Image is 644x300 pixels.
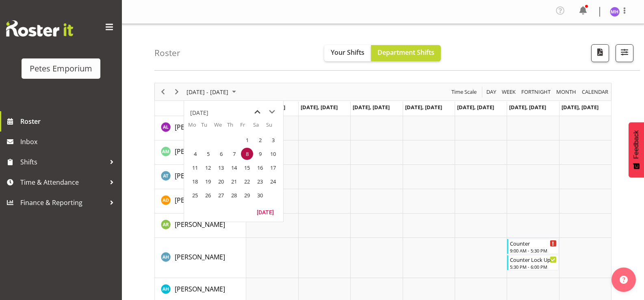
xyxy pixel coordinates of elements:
span: Friday, September 1, 2023 [241,134,253,146]
td: Anica Roelofsz resource [155,214,246,238]
span: Saturday, September 2, 2023 [254,134,266,146]
span: Sunday, September 10, 2023 [267,148,279,160]
span: [DATE] - [DATE] [186,87,229,97]
span: Thursday, September 7, 2023 [228,148,240,160]
th: Th [227,121,240,133]
div: 5:30 PM - 6:00 PM [510,263,556,270]
span: Thursday, September 14, 2023 [228,162,240,174]
span: Sunday, September 3, 2023 [267,134,279,146]
span: Fortnight [520,87,551,97]
a: [PERSON_NAME] [175,147,225,156]
span: [DATE], [DATE] [248,104,285,111]
a: [PERSON_NAME] [175,284,225,294]
a: [PERSON_NAME] [175,122,225,132]
td: Abigail Lane resource [155,116,246,140]
span: Thursday, September 28, 2023 [228,189,240,201]
th: Su [266,121,279,133]
button: Previous [158,87,169,97]
span: Saturday, September 16, 2023 [254,162,266,174]
span: Time Scale [451,87,477,97]
span: [DATE], [DATE] [562,104,598,111]
span: Inbox [20,136,118,148]
span: Friday, September 15, 2023 [241,162,253,174]
div: Anisha Harris"s event - Counter Lock Up Begin From Saturday, September 9, 2023 at 5:30:00 PM GMT+... [507,255,558,270]
button: Feedback - Show survey [629,122,644,177]
span: Tuesday, September 12, 2023 [202,162,214,174]
button: Next [171,87,182,97]
th: We [214,121,227,133]
span: [DATE], [DATE] [405,104,442,111]
span: [DATE], [DATE] [353,104,390,111]
button: Month [581,87,610,97]
span: Saturday, September 9, 2023 [254,148,266,160]
div: Next [170,83,184,100]
span: Roster [20,115,118,127]
button: Department Shifts [371,45,441,61]
span: calendar [581,87,609,97]
span: Friday, September 29, 2023 [241,189,253,201]
td: Alex-Micheal Taniwha resource [155,165,246,189]
button: Today [252,206,279,218]
th: Sa [253,121,266,133]
a: [PERSON_NAME] [175,252,225,262]
th: Tu [201,121,214,133]
button: next month [265,105,279,119]
div: Counter Lock Up [510,255,556,263]
button: Fortnight [520,87,552,97]
span: Tuesday, September 26, 2023 [202,189,214,201]
th: Mo [188,121,201,133]
span: Shifts [20,156,106,168]
span: Month [555,87,577,97]
a: [PERSON_NAME] [175,220,225,229]
td: Amelia Denz resource [155,189,246,214]
th: Fr [240,121,253,133]
span: Tuesday, September 5, 2023 [202,148,214,160]
div: 9:00 AM - 5:30 PM [510,247,556,254]
span: Monday, September 18, 2023 [189,175,201,188]
span: [PERSON_NAME] [175,171,225,180]
button: Filter Shifts [616,44,633,62]
div: Counter [510,239,556,247]
img: mackenzie-halford4471.jpg [610,7,620,17]
span: Feedback [633,130,640,159]
span: Monday, September 25, 2023 [189,189,201,201]
button: Timeline Month [555,87,578,97]
button: previous month [250,105,265,119]
img: help-xxl-2.png [620,276,628,284]
span: [DATE], [DATE] [457,104,494,111]
button: Download a PDF of the roster according to the set date range. [591,44,609,62]
span: Saturday, September 30, 2023 [254,189,266,201]
span: Monday, September 4, 2023 [189,148,201,160]
span: [DATE], [DATE] [509,104,546,111]
span: Wednesday, September 13, 2023 [215,162,227,174]
div: Previous [156,83,170,100]
td: Anisha Harris resource [155,238,246,278]
span: Time & Attendance [20,176,106,188]
span: Finance & Reporting [20,196,106,209]
span: Friday, September 22, 2023 [241,175,253,188]
span: [PERSON_NAME] [175,147,225,156]
span: Sunday, September 17, 2023 [267,162,279,174]
button: Time Scale [450,87,478,97]
span: Day [486,87,497,97]
span: Saturday, September 23, 2023 [254,175,266,188]
button: Your Shifts [324,45,371,61]
button: Timeline Week [501,87,517,97]
a: [PERSON_NAME] [175,195,225,205]
div: Petes Emporium [30,63,92,75]
td: Alannah Martin resource [155,140,246,165]
span: Friday, September 8, 2023 [241,148,253,160]
span: Department Shifts [377,48,434,57]
span: [DATE], [DATE] [301,104,338,111]
span: [PERSON_NAME] [175,253,225,261]
button: September 04 - 10, 2023 [185,87,240,97]
span: [PERSON_NAME] [175,123,225,132]
span: Thursday, September 21, 2023 [228,175,240,188]
span: Week [501,87,516,97]
span: Tuesday, September 19, 2023 [202,175,214,188]
td: Friday, September 8, 2023 [240,147,253,161]
h4: Roster [154,48,180,58]
span: Wednesday, September 6, 2023 [215,148,227,160]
